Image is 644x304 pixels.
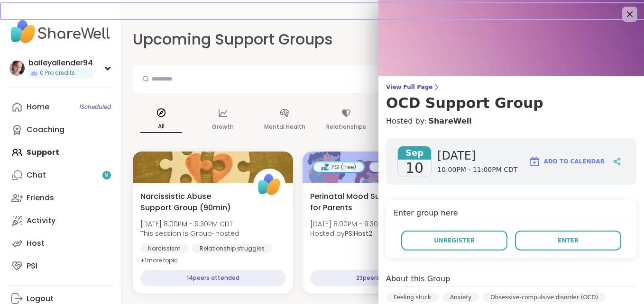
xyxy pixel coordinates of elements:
[558,236,579,245] span: Enter
[428,116,471,127] a: ShareWell
[310,219,403,229] span: [DATE] 8:00PM - 9:30PM CDT
[104,125,111,133] iframe: Spotlight
[326,121,366,133] p: Relationships
[133,29,340,50] h2: Upcoming Support Groups
[140,191,243,214] span: Narcissistic Abuse Support Group (90min)
[140,270,285,286] div: 14 peers attended
[27,125,64,135] div: Coaching
[483,293,606,302] div: Obsessive-compulsive disorder (OCD)
[529,156,540,167] img: ShareWell Logomark
[369,162,414,172] div: Bonus
[336,34,344,42] iframe: Spotlight
[310,229,403,238] span: Hosted by
[9,61,25,76] img: baileyallender94
[524,150,609,173] button: Add to Calendar
[40,69,75,77] span: 0 Pro credits
[27,238,45,249] div: Host
[8,232,113,255] a: Host
[398,146,431,160] span: Sep
[27,294,54,304] div: Logout
[8,255,113,277] a: PSI
[140,244,188,253] div: Narcissism
[386,83,636,91] span: View Full Page
[394,207,629,221] h4: Enter group here
[140,229,239,238] span: This session is Group-hosted
[345,229,372,238] b: PSIHost2
[313,162,364,172] div: PSI (free)
[310,191,413,214] span: Perinatal Mood Support for Parents
[386,293,439,302] div: Feeling stuck
[442,293,479,302] div: Anxiety
[437,148,517,163] span: [DATE]
[8,164,113,187] a: Chat9
[192,244,272,253] div: Relationship struggles
[28,58,93,68] div: baileyallender94
[405,160,423,177] span: 10
[515,231,621,250] button: Enter
[8,15,113,48] img: ShareWell Nav Logo
[8,96,113,118] a: Home1Scheduled
[544,157,605,166] span: Add to Calendar
[8,209,113,232] a: Activity
[27,261,37,271] div: PSI
[27,102,49,112] div: Home
[437,165,517,175] span: 10:00PM - 11:00PM CDT
[434,236,475,245] span: Unregister
[401,231,507,250] button: Unregister
[212,121,234,133] p: Growth
[310,270,455,286] div: 23 peers attended
[386,95,636,112] h3: OCD Support Group
[386,273,450,285] h4: About this Group
[264,121,305,133] p: Mental Health
[140,121,182,133] p: All
[386,83,636,112] a: View Full PageOCD Support Group
[255,170,284,199] img: ShareWell
[140,219,239,229] span: [DATE] 8:00PM - 9:30PM CDT
[27,193,54,203] div: Friends
[27,170,46,180] div: Chat
[8,118,113,141] a: Coaching
[8,187,113,209] a: Friends
[79,103,111,111] span: 1 Scheduled
[386,116,636,127] h4: Hosted by:
[105,171,109,179] span: 9
[27,215,55,226] div: Activity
